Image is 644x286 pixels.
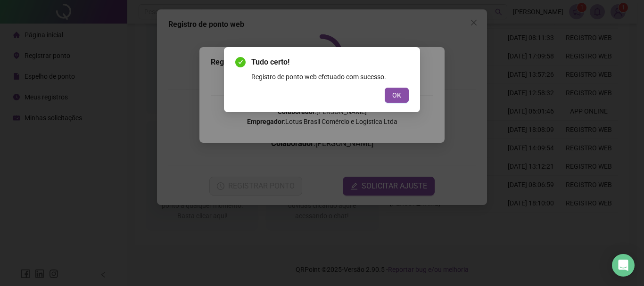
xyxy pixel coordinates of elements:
[235,57,246,67] span: check-circle
[612,254,635,277] div: Open Intercom Messenger
[251,72,409,82] div: Registro de ponto web efetuado com sucesso.
[392,90,401,100] span: OK
[251,57,409,68] span: Tudo certo!
[385,88,409,103] button: OK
